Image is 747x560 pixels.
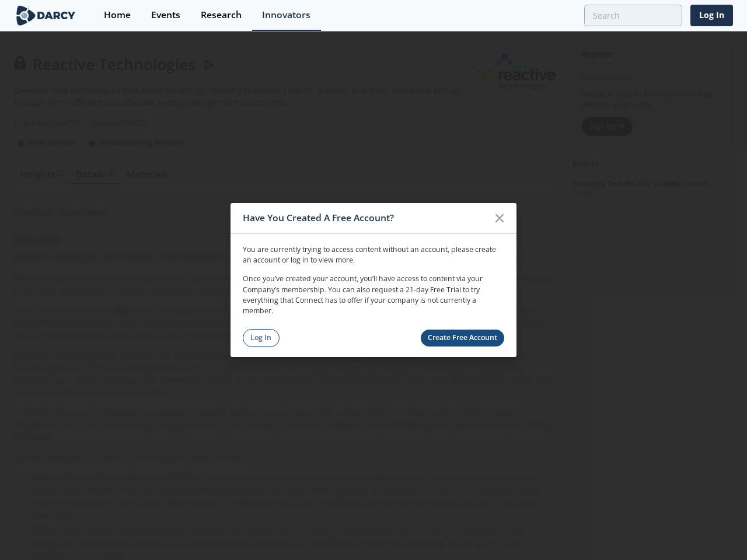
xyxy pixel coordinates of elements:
a: Create Free Account [421,330,505,346]
div: Home [104,10,131,20]
div: Research [201,10,242,20]
a: Log In [243,329,280,347]
div: Have You Created A Free Account? [243,207,488,229]
img: logo-wide.svg [14,5,78,26]
p: You are currently trying to access content without an account, please create an account or log in... [243,244,504,265]
div: Innovators [262,10,310,20]
input: Advanced Search [584,5,682,26]
p: Once you’ve created your account, you’ll have access to content via your Company’s membership. Yo... [243,274,504,317]
a: Log In [690,5,733,26]
div: Events [151,10,180,20]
